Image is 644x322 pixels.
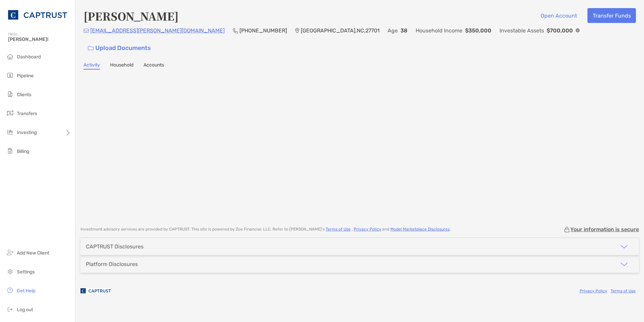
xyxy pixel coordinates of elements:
p: Household Income [416,26,462,35]
a: Accounts [143,62,164,70]
p: Age [388,26,398,35]
span: Add New Client [17,250,49,256]
a: Upload Documents [84,41,155,55]
span: Pipeline [17,73,34,79]
span: Settings [17,269,35,275]
img: icon arrow [620,260,628,268]
p: Investment advisory services are provided by CAPTRUST . This site is powered by Zoe Financial, LL... [80,227,451,232]
img: Info Icon [576,28,580,32]
img: dashboard icon [6,52,14,60]
a: Terms of Use [611,289,636,293]
p: [PHONE_NUMBER] [239,26,287,35]
a: Privacy Policy [580,289,607,293]
img: clients icon [6,90,14,98]
img: Location Icon [295,28,299,33]
p: $350,000 [465,26,491,35]
a: Model Marketplace Disclosures [390,227,450,232]
p: $700,000 [547,26,573,35]
p: [EMAIL_ADDRESS][PERSON_NAME][DOMAIN_NAME] [90,26,225,35]
img: pipeline icon [6,71,14,79]
span: Billing [17,149,29,154]
img: add_new_client icon [6,248,14,257]
p: [GEOGRAPHIC_DATA] , NC , 27701 [301,26,380,35]
a: Household [110,62,133,70]
img: CAPTRUST Logo [8,3,67,27]
div: CAPTRUST Disclosures [86,243,143,250]
button: Open Account [535,8,582,23]
a: Privacy Policy [354,227,381,232]
div: Platform Disclosures [86,261,138,267]
p: Your information is secure [570,226,639,233]
img: Phone Icon [233,28,238,33]
img: investing icon [6,128,14,136]
a: Terms of Use [326,227,351,232]
span: Transfers [17,111,37,116]
img: Email Icon [84,29,89,33]
a: Activity [84,62,100,70]
img: get-help icon [6,286,14,294]
button: Transfer Funds [587,8,636,23]
span: Get Help [17,288,35,294]
span: [PERSON_NAME]! [8,36,71,42]
p: 38 [400,26,408,35]
span: Log out [17,307,33,313]
img: company logo [80,283,111,298]
span: Clients [17,92,31,98]
img: transfers icon [6,109,14,117]
span: Investing [17,130,37,135]
p: Investable Assets [500,26,544,35]
img: icon arrow [620,243,628,251]
span: Dashboard [17,54,41,60]
img: settings icon [6,267,14,275]
img: logout icon [6,305,14,313]
img: button icon [88,46,94,51]
h4: [PERSON_NAME] [84,8,179,24]
img: billing icon [6,147,14,155]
